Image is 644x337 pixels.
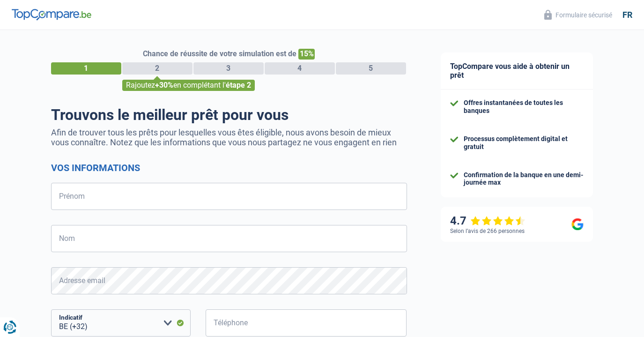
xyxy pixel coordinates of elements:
span: étape 2 [226,81,251,90]
p: Afin de trouver tous les prêts pour lesquelles vous êtes éligible, nous avons besoin de mieux vou... [51,127,407,147]
div: Selon l’avis de 266 personnes [450,228,525,234]
div: 4.7 [450,214,526,228]
div: TopCompare vous aide à obtenir un prêt [441,52,593,90]
span: 15% [298,49,315,60]
input: 401020304 [206,309,407,337]
span: Chance de réussite de votre simulation est de [143,49,296,58]
div: 2 [122,62,192,75]
div: Rajoutez en complétant l' [122,80,255,91]
div: 1 [51,62,121,75]
div: Processus complètement digital et gratuit [464,135,584,151]
div: 3 [193,62,264,75]
h1: Trouvons le meilleur prêt pour vous [51,106,407,124]
div: Confirmation de la banque en une demi-journée max [464,171,584,187]
img: TopCompare Logo [12,9,91,20]
h2: Vos informations [51,162,407,173]
div: 5 [336,62,406,75]
span: +30% [155,81,173,90]
div: 4 [265,62,335,75]
div: fr [622,10,632,20]
button: Formulaire sécurisé [539,7,618,22]
div: Offres instantanées de toutes les banques [464,99,584,115]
